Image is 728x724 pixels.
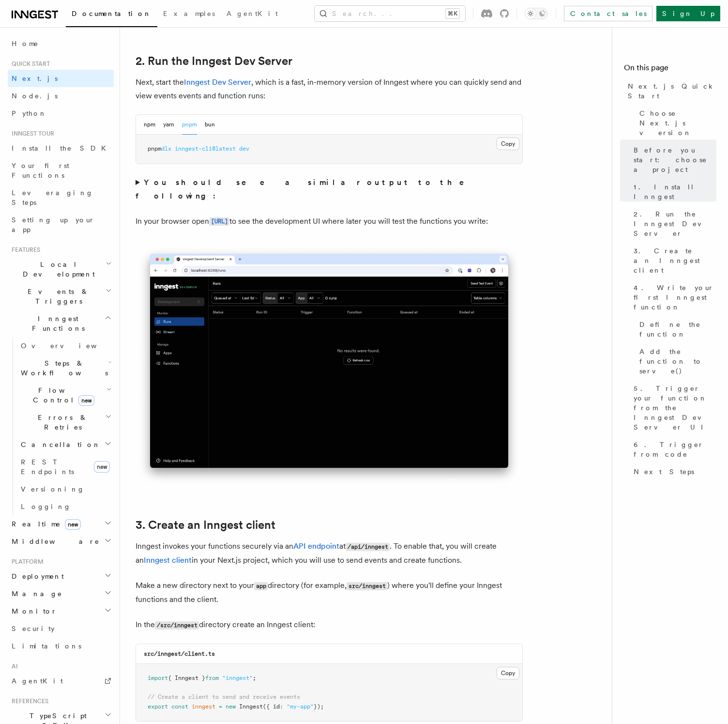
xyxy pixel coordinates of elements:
span: { Inngest } [168,675,205,681]
a: Python [8,105,114,122]
span: Leveraging Steps [12,189,93,206]
span: new [94,461,110,473]
a: Contact sales [564,6,652,21]
span: Next.js [12,75,58,82]
span: Documentation [72,10,152,17]
div: Inngest Functions [8,337,114,515]
span: Choose Next.js version [639,108,716,138]
p: Make a new directory next to your directory (for example, ) where you'll define your Inngest func... [136,579,523,606]
span: REST Endpoints [21,458,74,476]
span: : [280,703,283,710]
span: Events & Triggers [8,287,106,306]
a: Your first Functions [8,157,114,184]
span: Python [12,109,47,117]
summary: You should see a similar output to the following: [136,176,523,203]
a: Inngest client [144,555,192,565]
span: // Create a client to send and receive events [148,693,300,700]
p: Next, start the , which is a fast, in-memory version of Inngest where you can quickly send and vi... [136,76,523,103]
span: Manage [8,589,62,599]
span: }); [314,703,324,710]
a: Overview [17,337,114,354]
span: Deployment [8,571,64,581]
a: 3. Create an Inngest client [630,242,716,279]
button: Flow Controlnew [17,382,114,409]
span: Before you start: choose a project [634,145,716,174]
a: 1. Install Inngest [630,178,716,205]
a: Limitations [8,637,114,655]
span: Limitations [12,642,81,650]
a: Choose Next.js version [636,105,716,141]
a: [URL] [209,216,229,226]
code: src/inngest [347,582,387,590]
span: Inngest Functions [8,314,105,333]
span: new [65,519,81,530]
code: [URL] [209,217,229,226]
a: Inngest Dev Server [184,77,251,87]
button: Cancellation [17,436,114,453]
button: Events & Triggers [8,283,114,310]
code: /api/inngest [346,543,390,551]
a: Node.js [8,87,114,105]
button: Middleware [8,533,114,550]
span: 1. Install Inngest [634,182,716,201]
button: Steps & Workflows [17,354,114,382]
a: API endpoint [293,541,339,551]
a: Install the SDK [8,139,114,157]
span: AI [8,662,18,670]
span: Setting up your app [12,216,95,233]
span: import [148,675,168,681]
span: Security [12,625,55,632]
span: export [148,703,168,710]
a: 2. Run the Inngest Dev Server [630,205,716,242]
button: Toggle dark mode [525,8,548,19]
a: 6. Trigger from code [630,436,716,463]
span: 3. Create an Inngest client [634,246,716,275]
span: new [78,395,94,406]
button: Copy [497,667,519,679]
span: Your first Functions [12,162,69,179]
span: 2. Run the Inngest Dev Server [634,209,716,238]
span: Add the function to serve() [639,347,716,376]
button: Monitor [8,602,114,620]
span: Overview [21,342,121,350]
p: In the directory create an Inngest client: [136,618,523,632]
a: 2. Run the Inngest Dev Server [136,54,292,68]
span: "inngest" [222,675,253,681]
kbd: ⌘K [446,9,459,18]
span: ; [253,675,256,681]
code: src/inngest/client.ts [144,650,215,657]
span: Define the function [639,320,716,339]
span: Next Steps [634,467,694,477]
a: Logging [17,498,114,515]
span: Next.js Quick Start [628,81,716,101]
a: Documentation [66,3,157,27]
span: Monitor [8,606,57,616]
span: Steps & Workflows [17,358,108,378]
span: Errors & Retries [17,413,105,432]
span: Quick start [8,60,50,68]
span: Install the SDK [12,144,112,152]
span: const [171,703,188,710]
span: 5. Trigger your function from the Inngest Dev Server UI [634,384,716,432]
button: bun [205,115,215,135]
a: 3. Create an Inngest client [136,518,275,532]
span: inngest [192,703,215,710]
span: Inngest [239,703,263,710]
span: Inngest tour [8,130,54,138]
span: Realtime [8,519,81,529]
p: Inngest invokes your functions securely via an at . To enable that, you will create an in your Ne... [136,539,523,567]
span: Examples [163,10,215,17]
span: Node.js [12,92,58,100]
span: Flow Control [17,385,106,405]
a: Add the function to serve() [636,343,716,380]
button: Copy [497,138,519,150]
a: Sign Up [656,6,720,21]
a: AgentKit [8,672,114,690]
button: Deployment [8,568,114,585]
a: REST Endpointsnew [17,453,114,480]
span: Features [8,246,40,254]
code: app [254,582,268,590]
span: = [219,703,222,710]
button: Search...⌘K [315,6,465,21]
a: AgentKit [221,3,284,26]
